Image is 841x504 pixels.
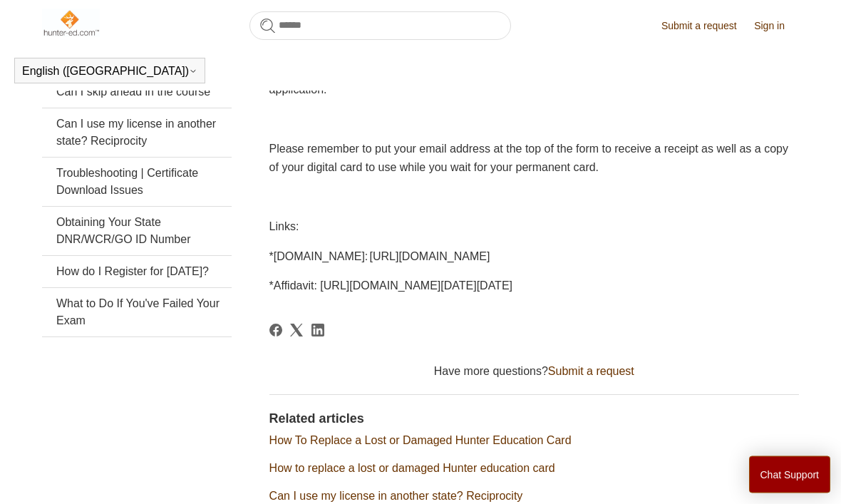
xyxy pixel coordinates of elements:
[269,410,799,429] h2: Related articles
[42,257,232,288] a: How do I Register for [DATE]?
[269,143,788,174] span: Please remember to put your email address at the top of the form to receive a receipt as well as ...
[22,65,197,78] button: English ([GEOGRAPHIC_DATA])
[311,324,324,337] svg: Share this page on LinkedIn
[661,19,751,34] a: Submit a request
[42,77,232,108] a: Can I skip ahead in the course
[548,366,634,378] a: Submit a request
[42,9,100,37] img: Hunter-Ed Help Center home page
[249,11,511,40] input: Search
[42,207,232,256] a: Obtaining Your State DNR/WCR/GO ID Number
[290,324,303,337] a: X Corp
[311,324,324,337] a: LinkedIn
[269,364,799,381] div: Have more questions?
[754,19,799,34] a: Sign in
[269,435,572,447] a: How To Replace a Lost or Damaged Hunter Education Card
[42,109,232,158] a: Can I use my license in another state? Reciprocity
[269,324,282,337] svg: Share this page on Facebook
[42,158,232,207] a: Troubleshooting | Certificate Download Issues
[269,221,299,233] span: Links:
[269,490,523,503] a: Can I use my license in another state? Reciprocity
[269,280,512,292] span: *Affidavit: [URL][DOMAIN_NAME][DATE][DATE]
[269,324,282,337] a: Facebook
[42,289,232,337] a: What to Do If You've Failed Your Exam
[290,324,303,337] svg: Share this page on X Corp
[269,463,555,475] a: How to replace a lost or damaged Hunter education card
[269,251,490,263] span: *[DOMAIN_NAME]: [URL][DOMAIN_NAME]
[749,456,831,493] button: Chat Support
